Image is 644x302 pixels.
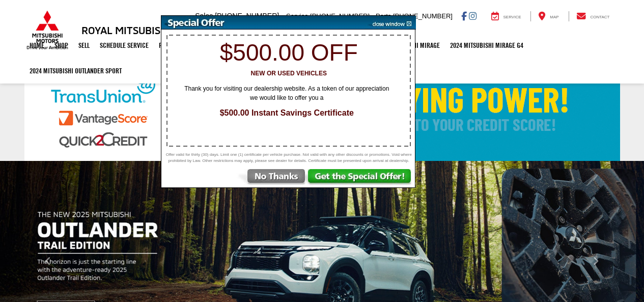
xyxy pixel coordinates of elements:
span: Thank you for visiting our dealership website. As a token of our appreciation we would like to of... [177,85,396,102]
img: Mitsubishi [24,10,70,50]
h1: $500.00 off [167,40,410,66]
a: 2024 Mitsubishi Outlander SPORT [24,58,127,84]
span: Service [503,15,521,19]
a: Instagram: Click to visit our Instagram page [469,12,477,20]
img: Get the Special Offer [307,169,415,187]
span: Map [550,15,558,19]
a: Map [530,11,566,21]
span: Offer valid for thirty (30) days. Limit one (1) certificate per vehicle purchase. Not valid with ... [164,152,413,164]
a: Contact [569,11,618,21]
a: Parts: Opens in a new tab [154,33,180,58]
span: [PHONE_NUMBER] [215,12,279,20]
a: Schedule Service: Opens in a new tab [95,33,154,58]
a: Facebook: Click to visit our Facebook page [461,12,467,20]
span: Service [286,12,308,20]
span: Sales [195,12,213,20]
a: Home [24,33,49,58]
img: No Thanks, Continue to Website [236,169,307,187]
span: [PHONE_NUMBER] [393,12,453,20]
img: close window [365,16,416,30]
span: $500.00 Instant Savings Certificate [172,107,401,119]
h3: New or Used Vehicles [167,70,410,77]
img: Special Offer [161,16,365,30]
a: Shop [49,33,73,58]
img: Check Your Buying Power [24,59,620,161]
a: 2024 Mitsubishi Mirage G4 [445,33,528,58]
a: Service [484,11,529,21]
span: Contact [590,15,609,19]
h3: Royal Mitsubishi [81,24,171,36]
a: Sell [73,33,95,58]
span: Parts [376,12,391,20]
span: [PHONE_NUMBER] [310,12,370,20]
